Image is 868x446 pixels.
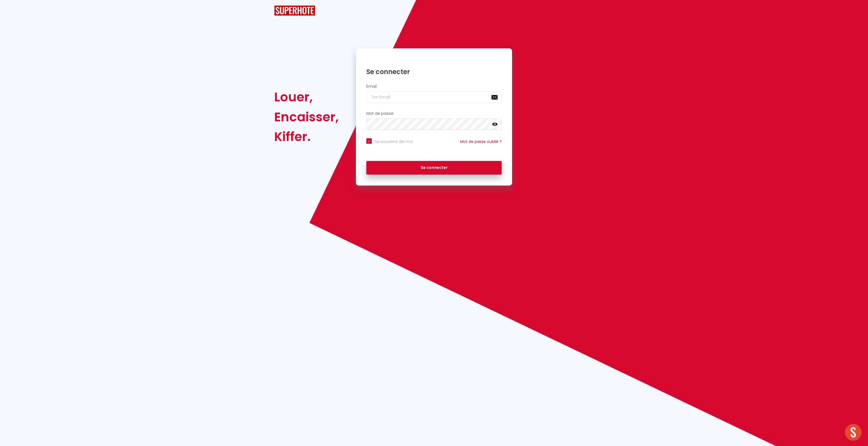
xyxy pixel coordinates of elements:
h1: Se connecter [366,68,502,76]
div: Ouvrir le chat [845,424,861,441]
a: Mot de passe oublié ? [460,139,502,144]
button: Se connecter [366,161,502,175]
div: Encaisser, [274,107,339,127]
input: Ton Email [366,92,502,103]
h2: Email [366,84,502,89]
h2: Mot de passe [366,111,502,116]
div: Kiffer. [274,127,339,146]
img: SuperHote logo [274,5,315,16]
div: Louer, [274,87,339,107]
